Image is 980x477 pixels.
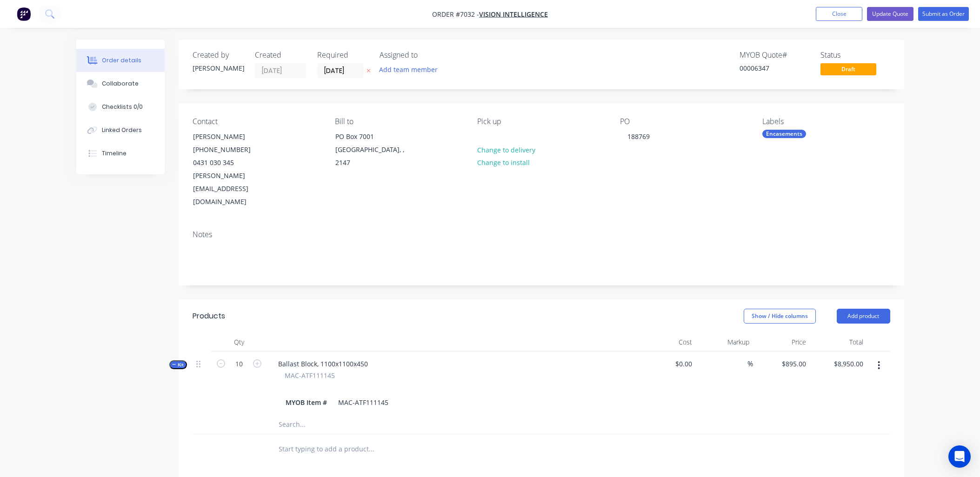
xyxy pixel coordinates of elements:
span: % [747,358,753,369]
button: Show / Hide columns [744,309,816,324]
div: Pick up [477,117,605,126]
div: [PERSON_NAME] [193,63,244,73]
div: MYOB Item # [282,396,331,409]
div: PO Box 7001[GEOGRAPHIC_DATA], , 2147 [327,130,420,170]
div: 00006347 [740,63,809,73]
div: Contact [193,117,320,126]
div: 188769 [620,130,657,143]
div: Open Intercom Messenger [948,445,971,468]
div: MYOB Quote # [740,51,809,60]
button: Kit [169,360,187,369]
div: Created [255,51,306,60]
div: Bill to [335,117,462,126]
button: Timeline [76,142,165,165]
div: Total [810,333,867,351]
button: Order details [76,49,165,72]
div: [PERSON_NAME][PHONE_NUMBER]0431 030 345[PERSON_NAME][EMAIL_ADDRESS][DOMAIN_NAME] [185,130,278,209]
div: [PHONE_NUMBER] [193,143,270,156]
div: Notes [193,230,890,239]
button: Add team member [374,63,442,76]
div: Collaborate [102,79,139,88]
button: Change to install [472,156,534,169]
button: Close [816,7,862,21]
button: Add product [837,309,890,324]
button: Submit as Order [918,7,969,21]
div: Status [820,51,890,60]
div: Created by [193,51,244,60]
div: Ballast Block, 1100x1100x450 [271,357,375,371]
div: Order details [102,56,141,65]
div: 0431 030 345 [193,156,270,169]
span: Order #7032 - [432,10,479,19]
button: Linked Orders [76,119,165,142]
button: Update Quote [867,7,913,21]
a: Vision Intelligence [479,10,548,19]
div: Linked Orders [102,126,142,134]
div: Required [317,51,368,60]
div: PO [620,117,747,126]
span: MAC-ATF111145 [285,371,335,380]
img: Factory [17,7,31,21]
div: Timeline [102,149,127,158]
div: Assigned to [380,51,473,60]
div: Products [193,311,225,322]
div: Encasements [762,130,806,138]
div: Qty [211,333,267,351]
div: Labels [762,117,890,126]
div: [PERSON_NAME][EMAIL_ADDRESS][DOMAIN_NAME] [193,169,270,208]
div: Price [753,333,810,351]
span: Kit [172,361,184,368]
div: Cost [639,333,696,351]
span: Draft [820,63,876,75]
div: [PERSON_NAME] [193,130,270,143]
button: Change to delivery [472,143,540,156]
div: Markup [696,333,753,351]
div: [GEOGRAPHIC_DATA], , 2147 [335,143,413,169]
div: PO Box 7001 [335,130,413,143]
input: Search... [278,415,464,434]
div: Checklists 0/0 [102,103,143,111]
button: Collaborate [76,72,165,95]
button: Checklists 0/0 [76,95,165,119]
span: $0.00 [643,359,693,369]
div: MAC-ATF111145 [334,396,392,409]
input: Start typing to add a product... [278,440,464,458]
button: Add team member [380,63,443,76]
